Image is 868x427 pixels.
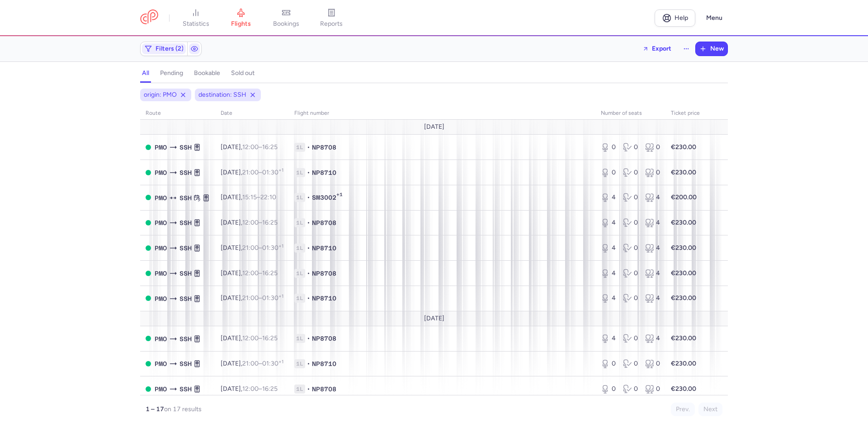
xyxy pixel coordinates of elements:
span: on 17 results [164,405,202,413]
time: 01:30 [262,360,283,367]
span: • [307,244,310,253]
strong: €200.00 [671,193,697,201]
span: 1L [294,143,305,152]
strong: €230.00 [671,360,696,367]
span: 1L [294,385,305,394]
time: 12:00 [242,219,259,226]
time: 15:15 [242,193,257,201]
strong: €230.00 [671,169,696,176]
th: number of seats [595,107,665,120]
span: 1L [294,294,305,303]
div: 4 [601,294,616,303]
span: [DATE], [221,385,278,393]
strong: 1 – 17 [146,405,164,413]
span: PMO [155,142,167,152]
span: • [307,334,310,343]
span: Help [675,14,688,21]
div: 0 [623,334,638,343]
time: 21:00 [242,169,259,176]
span: bookings [273,20,299,28]
sup: +1 [278,243,283,249]
div: 0 [623,269,638,278]
a: reports [309,8,354,28]
strong: €230.00 [671,219,696,226]
span: PMO [155,268,167,278]
time: 16:25 [262,334,278,342]
span: • [307,193,310,202]
strong: €230.00 [671,269,696,277]
strong: €230.00 [671,244,696,252]
span: reports [320,20,343,28]
span: 1L [294,193,305,202]
span: New [710,45,724,52]
span: destination: SSH [198,90,246,99]
time: 16:25 [262,385,278,393]
h4: all [142,69,149,77]
div: 0 [601,385,616,394]
span: 1L [294,359,305,368]
div: 4 [601,218,616,227]
div: 0 [623,385,638,394]
div: 0 [601,168,616,177]
span: PMO [155,384,167,394]
span: • [307,218,310,227]
span: • [307,143,310,152]
span: NP8710 [312,359,336,368]
time: 12:00 [242,334,259,342]
span: • [307,359,310,368]
strong: €230.00 [671,294,696,302]
div: 0 [645,385,660,394]
th: Flight number [289,107,595,120]
span: • [307,168,310,177]
div: 4 [601,193,616,202]
span: [DATE], [221,294,283,302]
div: 4 [645,334,660,343]
span: +1 [336,192,343,201]
time: 12:00 [242,385,259,393]
sup: +1 [278,293,283,299]
div: 0 [623,168,638,177]
span: 1L [294,334,305,343]
div: 4 [601,244,616,253]
span: Export [652,45,671,52]
div: 0 [623,193,638,202]
time: 16:25 [262,269,278,277]
span: SSH [179,243,192,253]
a: bookings [264,8,309,28]
span: – [242,385,278,393]
span: Filters (2) [156,45,184,52]
span: – [242,169,283,176]
button: Filters (2) [141,42,187,56]
div: 4 [645,294,660,303]
span: [DATE] [424,123,444,131]
time: 01:30 [262,169,283,176]
span: – [242,360,283,367]
div: 0 [601,359,616,368]
button: New [696,42,727,56]
div: 0 [623,143,638,152]
time: 21:00 [242,244,259,252]
div: 0 [601,143,616,152]
a: flights [218,8,264,28]
time: 21:00 [242,294,259,302]
span: • [307,385,310,394]
span: – [242,269,278,277]
div: 0 [623,294,638,303]
span: PMO [155,218,167,228]
span: PMO [155,294,167,304]
span: SSH [179,294,192,304]
span: [DATE] [424,315,444,322]
div: 4 [645,244,660,253]
button: Menu [701,9,728,27]
sup: +1 [278,359,283,365]
h4: bookable [194,69,220,77]
strong: €230.00 [671,385,696,393]
h4: sold out [231,69,255,77]
span: 1L [294,218,305,227]
div: 0 [623,218,638,227]
div: 4 [601,334,616,343]
time: 16:25 [262,143,278,151]
div: 0 [645,143,660,152]
button: Prev. [671,403,695,416]
span: – [242,193,276,201]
